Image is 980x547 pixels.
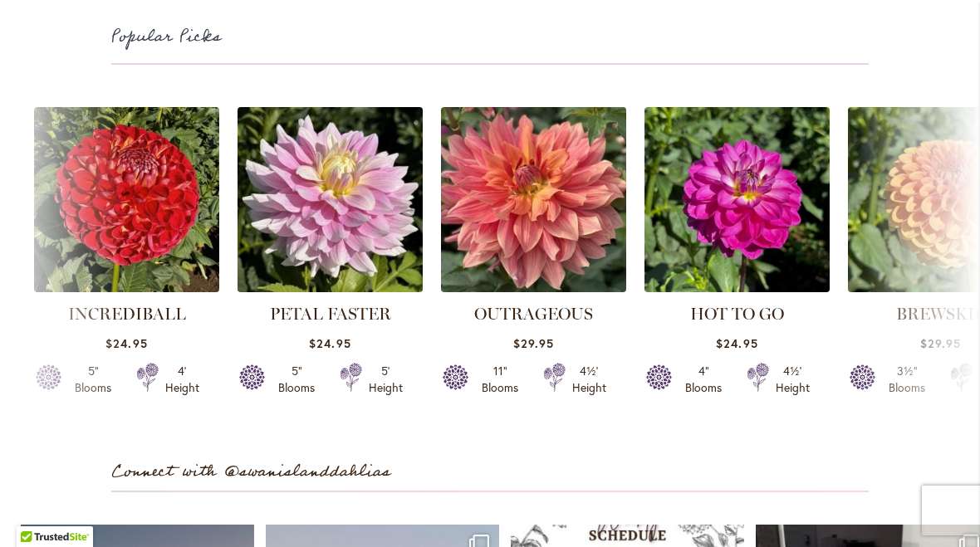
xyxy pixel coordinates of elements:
[111,458,390,486] span: Connect with @swanislanddahlias
[165,363,199,396] div: 4' Height
[776,363,810,396] div: 4½' Height
[309,335,350,351] span: $24.95
[680,363,727,396] div: 4" Blooms
[513,335,554,351] span: $29.95
[644,107,830,292] img: HOT TO GO
[474,304,593,324] a: OUTRAGEOUS
[477,363,523,396] div: 11" Blooms
[690,304,784,324] a: HOT TO GO
[68,304,186,324] a: INCREDIBALL
[369,363,403,396] div: 5' Height
[34,107,219,292] img: Incrediball
[441,107,626,292] img: OUTRAGEOUS
[270,304,391,324] a: PETAL FASTER
[572,363,606,396] div: 4½' Height
[111,23,869,51] h2: Popular Picks
[238,107,423,292] img: PETAL FASTER
[716,335,757,351] span: $24.95
[273,363,320,396] div: 5" Blooms
[105,335,147,351] span: $24.95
